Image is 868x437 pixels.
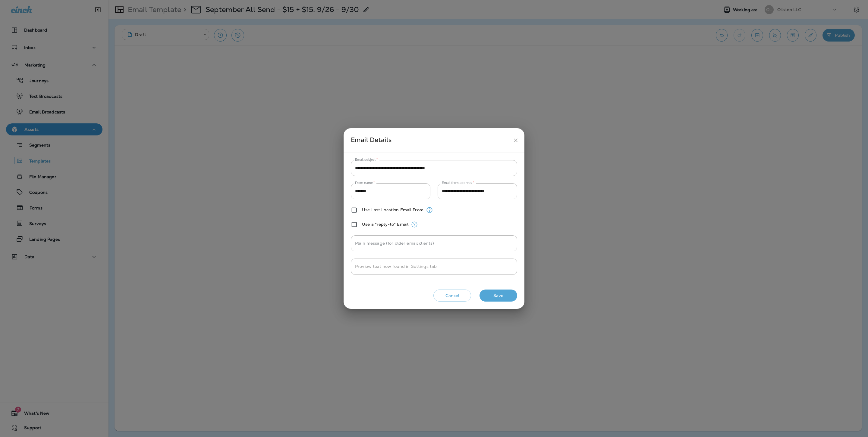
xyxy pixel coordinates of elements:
button: Save [480,290,517,302]
button: Cancel [433,290,471,302]
div: Email Details [351,135,510,146]
label: Use Last Location Email From [362,207,423,212]
button: close [510,135,521,146]
label: Email subject [355,157,378,162]
label: From name [355,181,375,185]
label: Use a "reply-to" Email [362,222,408,227]
label: Email from address [442,181,474,185]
